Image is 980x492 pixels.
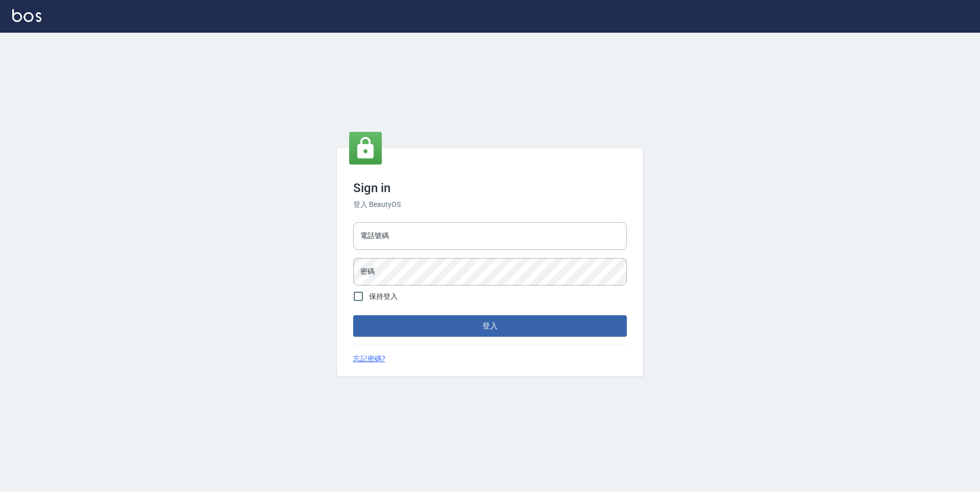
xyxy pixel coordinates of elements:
h6: 登入 BeautyOS [353,199,627,210]
h3: Sign in [353,181,627,195]
img: Logo [12,9,41,22]
span: 保持登入 [369,291,398,302]
button: 登入 [353,315,627,337]
a: 忘記密碼? [353,354,385,364]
